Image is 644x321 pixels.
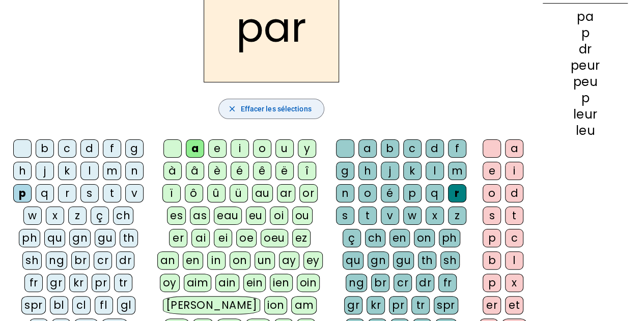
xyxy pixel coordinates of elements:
[394,274,412,292] div: cr
[344,296,362,314] div: gr
[191,229,210,247] div: ai
[358,184,377,202] div: o
[448,184,466,202] div: r
[297,274,320,292] div: oin
[19,229,40,247] div: ph
[253,162,271,180] div: ê
[367,296,385,314] div: kr
[113,207,133,225] div: ch
[426,162,444,180] div: l
[13,184,32,202] div: p
[163,162,182,180] div: à
[36,162,54,180] div: j
[440,251,460,270] div: sh
[46,207,64,225] div: x
[303,251,323,270] div: ey
[72,296,91,314] div: cl
[184,274,212,292] div: aim
[403,184,422,202] div: p
[505,207,523,225] div: t
[505,296,523,314] div: et
[543,92,628,104] div: p
[426,184,444,202] div: q
[68,207,87,225] div: z
[418,251,436,270] div: th
[71,251,90,270] div: br
[255,251,275,270] div: un
[227,104,236,113] mat-icon: close
[240,103,311,115] span: Effacer les sélections
[270,274,293,292] div: ien
[125,184,144,202] div: v
[103,184,121,202] div: t
[483,184,501,202] div: o
[214,229,232,247] div: ei
[114,274,132,292] div: tr
[236,229,257,247] div: oe
[21,296,46,314] div: spr
[434,296,458,314] div: spr
[346,274,367,292] div: ng
[389,296,407,314] div: pr
[426,139,444,158] div: d
[483,296,501,314] div: er
[230,184,248,202] div: ü
[243,274,266,292] div: ein
[543,108,628,121] div: leur
[160,274,180,292] div: oy
[44,229,65,247] div: qu
[80,139,99,158] div: d
[505,251,523,270] div: l
[253,139,271,158] div: o
[299,184,318,202] div: or
[186,139,204,158] div: a
[80,162,99,180] div: l
[403,139,422,158] div: c
[292,229,311,247] div: ez
[36,184,54,202] div: q
[58,162,76,180] div: k
[358,162,377,180] div: h
[505,162,523,180] div: i
[231,139,249,158] div: i
[275,162,294,180] div: ë
[215,274,239,292] div: ain
[167,207,186,225] div: es
[69,274,88,292] div: kr
[438,274,457,292] div: fr
[231,162,249,180] div: é
[358,207,377,225] div: t
[91,207,109,225] div: ç
[543,60,628,72] div: peur
[483,162,501,180] div: e
[448,162,466,180] div: m
[207,251,226,270] div: in
[22,251,42,270] div: sh
[483,229,501,247] div: p
[505,139,523,158] div: a
[483,274,501,292] div: p
[218,99,324,119] button: Effacer les sélections
[252,184,273,202] div: au
[50,296,68,314] div: bl
[403,207,422,225] div: w
[103,162,121,180] div: m
[163,296,260,314] div: [PERSON_NAME]
[92,274,110,292] div: pr
[185,184,203,202] div: ô
[23,207,42,225] div: w
[291,296,317,314] div: am
[207,184,226,202] div: û
[343,251,363,270] div: qu
[426,207,444,225] div: x
[414,229,435,247] div: on
[95,229,116,247] div: gu
[298,162,316,180] div: î
[13,162,32,180] div: h
[275,139,294,158] div: u
[230,251,250,270] div: on
[58,184,76,202] div: r
[208,139,227,158] div: e
[292,207,313,225] div: ou
[543,11,628,23] div: pa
